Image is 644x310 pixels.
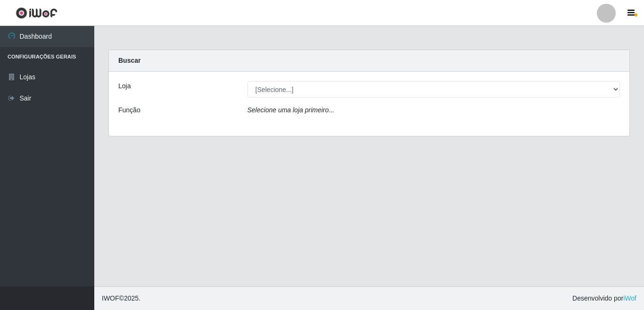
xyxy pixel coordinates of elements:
[118,105,140,115] label: Função
[102,293,140,303] span: © 2025 .
[248,106,334,114] i: Selecione uma loja primeiro...
[118,81,131,91] label: Loja
[118,57,140,64] strong: Buscar
[623,294,636,302] a: iWof
[16,7,58,19] img: CoreUI Logo
[572,293,636,303] span: Desenvolvido por
[102,294,119,302] span: IWOF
